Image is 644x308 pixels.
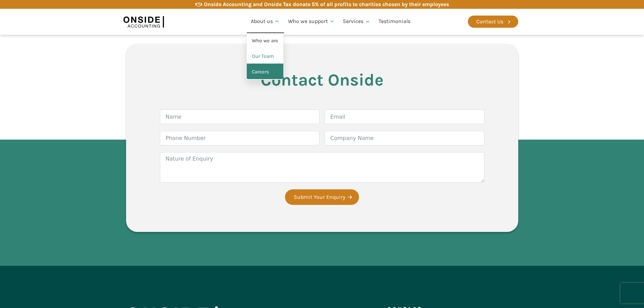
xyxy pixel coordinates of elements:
a: Contact Us [468,16,518,28]
div: Contact Us [476,17,503,26]
input: Company Name [325,131,484,145]
a: Who we support [284,10,339,33]
textarea: Nature of Enquiry [160,152,484,183]
a: About us [247,10,284,33]
a: Careers [247,64,283,80]
a: Our Team [247,49,283,64]
img: Onside Accounting [123,14,164,29]
h3: Contact Onside [160,71,484,89]
input: Name [160,110,320,124]
a: Testimonials [375,10,414,33]
input: Email [325,110,484,124]
a: Services [339,10,375,33]
a: Who we are [247,33,283,49]
button: Submit Your Enquiry [285,189,359,205]
input: Phone Number [160,131,320,145]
